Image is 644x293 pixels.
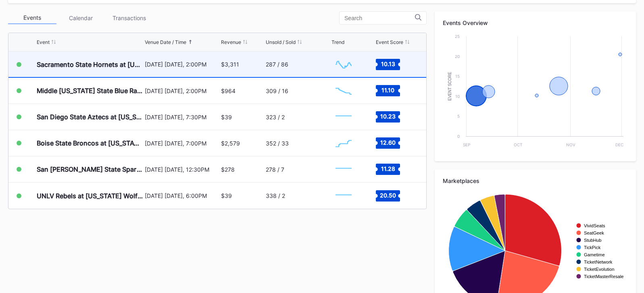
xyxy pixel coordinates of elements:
div: Event [37,39,50,45]
text: 10.13 [381,60,395,67]
text: Sep [463,142,470,147]
text: 20 [455,54,460,59]
div: Calendar [56,12,105,24]
div: 338 / 2 [266,192,285,199]
svg: Chart title [443,32,627,153]
div: $2,579 [221,140,240,147]
text: TicketMasterResale [584,274,623,279]
text: Nov [566,142,575,147]
div: $39 [221,192,232,199]
div: UNLV Rebels at [US_STATE] Wolf Pack Football [37,192,143,200]
div: 309 / 16 [266,87,288,94]
div: [DATE] [DATE], 7:30PM [145,114,219,121]
svg: Chart title [331,159,356,179]
div: [DATE] [DATE], 12:30PM [145,166,219,173]
input: Search [344,15,415,21]
div: Trend [331,39,344,45]
div: 323 / 2 [266,114,285,121]
div: San Diego State Aztecs at [US_STATE] Wolf Pack Football [37,113,143,121]
div: Events Overview [443,19,628,26]
div: $964 [221,87,236,94]
div: 278 / 7 [266,166,284,173]
div: Revenue [221,39,241,45]
text: VividSeats [584,223,605,228]
div: San [PERSON_NAME] State Spartans at [US_STATE] Wolf Pack Football [37,165,143,173]
text: 25 [455,34,460,39]
text: 10.23 [380,113,396,120]
text: StubHub [584,238,602,243]
div: Events [8,12,56,24]
div: 352 / 33 [266,140,289,147]
text: SeatGeek [584,231,604,235]
div: 287 / 86 [266,61,288,68]
div: $3,311 [221,61,239,68]
text: 11.10 [381,87,394,94]
text: 12.60 [380,139,396,146]
text: TicketEvolution [584,267,614,272]
text: 11.28 [381,165,395,172]
text: TicketNetwork [584,260,613,264]
text: 0 [457,134,460,139]
div: Transactions [105,12,153,24]
div: Venue Date / Time [145,39,186,45]
div: Boise State Broncos at [US_STATE] Wolf Pack Football (Rescheduled from 10/25) [37,139,143,147]
div: [DATE] [DATE], 2:00PM [145,61,219,68]
text: 15 [455,74,460,79]
svg: Chart title [331,107,356,127]
text: TickPick [584,245,601,250]
text: Event Score [448,72,452,101]
svg: Chart title [331,54,356,75]
div: Sacramento State Hornets at [US_STATE] Wolf Pack Football [37,60,143,69]
div: [DATE] [DATE], 7:00PM [145,140,219,147]
div: Middle [US_STATE] State Blue Raiders at [US_STATE] Wolf Pack [37,87,143,95]
div: $278 [221,166,235,173]
div: Marketplaces [443,177,628,184]
div: [DATE] [DATE], 2:00PM [145,87,219,94]
text: Oct [514,142,522,147]
text: 10 [455,94,460,99]
svg: Chart title [331,133,356,153]
text: 5 [457,114,460,118]
svg: Chart title [331,186,356,206]
text: 20.50 [380,191,396,198]
text: Gametime [584,252,605,257]
svg: Chart title [331,81,356,101]
div: Event Score [376,39,403,45]
div: Unsold / Sold [266,39,296,45]
div: $39 [221,114,232,121]
text: Dec [615,142,623,147]
div: [DATE] [DATE], 6:00PM [145,192,219,199]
